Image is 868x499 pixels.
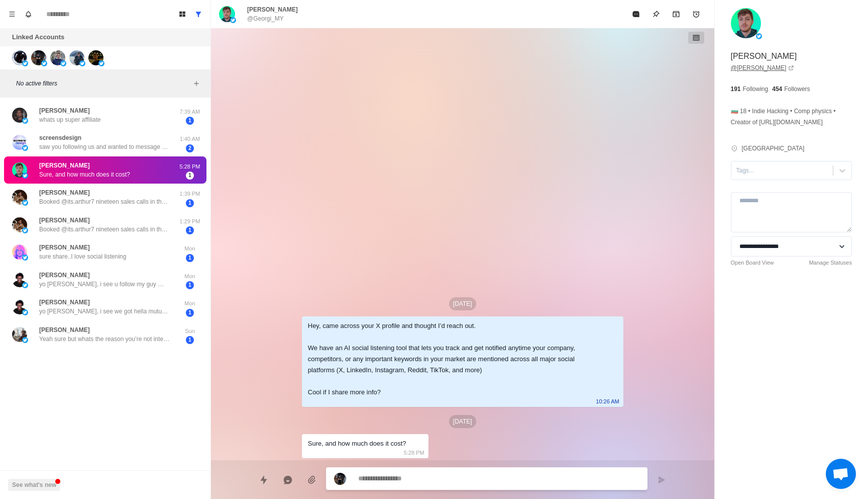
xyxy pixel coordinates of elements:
button: Show all conversations [190,6,206,22]
img: picture [50,50,65,65]
p: 1:40 AM [177,135,202,143]
img: picture [12,327,27,342]
p: 191 [731,85,741,94]
p: yo [PERSON_NAME], i see we got hella mutuals.was curious if u were lookin to tap into youtube org... [39,307,170,316]
p: [PERSON_NAME] [39,106,90,115]
p: yo [PERSON_NAME], i see u follow my guy @conortrains. curious, u lookin to tap into youtube organ... [39,280,170,289]
button: Add filters [190,77,202,90]
img: picture [22,60,28,66]
div: Open chat [826,459,856,489]
button: Send message [652,470,672,490]
a: Manage Statuses [809,259,852,267]
img: picture [756,33,762,39]
p: screensdesign [39,133,81,142]
p: [PERSON_NAME] [39,188,90,197]
span: 1 [186,172,194,180]
a: Open Board View [731,259,774,267]
button: Add media [302,470,322,490]
p: Mon [177,272,202,281]
span: 1 [186,281,194,289]
p: @Georgi_MY [247,14,284,23]
img: picture [79,60,85,66]
p: Sun [177,327,202,336]
span: 1 [186,226,194,234]
img: picture [22,282,28,288]
p: [PERSON_NAME] [39,216,90,225]
p: 5:28 PM [404,447,424,458]
img: picture [22,255,28,261]
img: picture [22,227,28,233]
p: 7:39 AM [177,108,202,116]
p: 454 [772,85,782,94]
p: Mon [177,244,202,253]
img: picture [731,8,761,38]
img: picture [69,50,84,65]
button: Archive [666,4,686,24]
img: picture [22,173,28,179]
a: @[PERSON_NAME] [731,63,795,72]
img: picture [12,272,27,287]
img: picture [230,17,236,23]
img: picture [98,60,104,66]
p: Sure, and how much does it cost? [39,170,130,179]
img: picture [334,473,346,485]
div: Hey, came across your X profile and thought I’d reach out. We have an AI social listening tool th... [308,320,601,398]
p: Booked @its.arthur7 nineteen sales calls in the first 24 hours of launching his offer. Want me to... [39,225,170,234]
p: [PERSON_NAME] [731,50,797,62]
button: See what's new [8,479,60,491]
span: 2 [186,144,194,152]
button: Pin [646,4,666,24]
img: picture [12,135,27,150]
button: Add reminder [686,4,706,24]
p: [PERSON_NAME] [39,298,90,307]
button: Notifications [20,6,36,22]
img: picture [12,108,27,123]
img: picture [12,244,27,260]
button: Reply with AI [278,470,298,490]
p: saw you following us and wanted to message you :) how's life? [39,142,170,151]
span: 1 [186,336,194,344]
p: [PERSON_NAME] [39,161,90,170]
p: Mon [177,299,202,308]
img: picture [41,60,47,66]
span: 1 [186,254,194,262]
p: [GEOGRAPHIC_DATA] [742,144,805,153]
img: picture [22,145,28,151]
img: picture [60,60,66,66]
img: picture [12,162,27,178]
p: [DATE] [449,415,476,428]
img: picture [12,190,27,205]
p: Booked @its.arthur7 nineteen sales calls in the first 24 hours of launching his offer. Want me to... [39,197,170,206]
img: picture [22,200,28,206]
button: Menu [4,6,20,22]
p: whats up super affiliate [39,115,101,124]
button: Mark as read [626,4,646,24]
p: 🇧🇬 18 • Indie Hacking • Comp physics • Creator of [URL][DOMAIN_NAME] [731,106,852,128]
img: picture [12,299,27,314]
img: picture [88,50,103,65]
p: 1:29 PM [177,217,202,226]
button: Quick replies [254,470,274,490]
p: 1:39 PM [177,190,202,198]
img: picture [12,217,27,232]
p: [PERSON_NAME] [39,243,90,252]
p: 5:28 PM [177,162,202,171]
img: picture [22,337,28,343]
p: [PERSON_NAME] [39,271,90,280]
span: 1 [186,199,194,207]
img: picture [12,50,27,65]
span: 1 [186,309,194,317]
p: Yeah sure but whats the reason you’re not interested [39,335,170,344]
p: [PERSON_NAME] [39,325,90,335]
p: Linked Accounts [12,32,64,42]
img: picture [219,6,235,22]
button: Board View [174,6,190,22]
p: sure share..I love social listening [39,252,126,261]
img: picture [22,309,28,315]
p: No active filters [16,79,190,88]
p: Followers [784,85,810,94]
img: picture [22,118,28,124]
p: [DATE] [449,297,476,310]
p: [PERSON_NAME] [247,5,298,14]
img: picture [31,50,46,65]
